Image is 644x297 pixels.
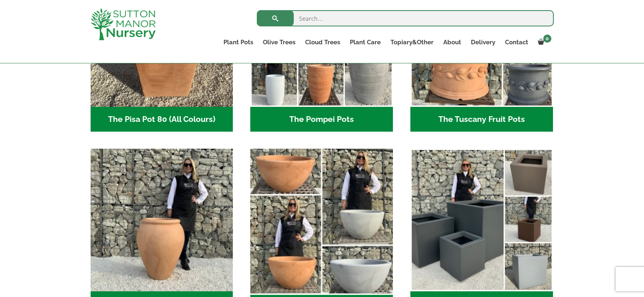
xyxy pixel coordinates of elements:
a: Cloud Trees [300,37,345,48]
img: The Rome Bowl [247,145,397,295]
img: The Venice Cube Pots [410,149,553,291]
a: Olive Trees [258,37,300,48]
h2: The Tuscany Fruit Pots [410,107,553,132]
img: logo [91,8,156,40]
h2: The Pisa Pot 80 (All Colours) [91,107,233,132]
a: Plant Pots [219,37,258,48]
h2: The Pompei Pots [250,107,393,132]
input: Search... [257,10,554,26]
a: Plant Care [345,37,386,48]
a: 0 [533,37,554,48]
span: 0 [543,35,551,43]
a: Delivery [466,37,500,48]
a: About [438,37,466,48]
img: The Olive Jar [91,149,233,291]
a: Topiary&Other [386,37,438,48]
a: Contact [500,37,533,48]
